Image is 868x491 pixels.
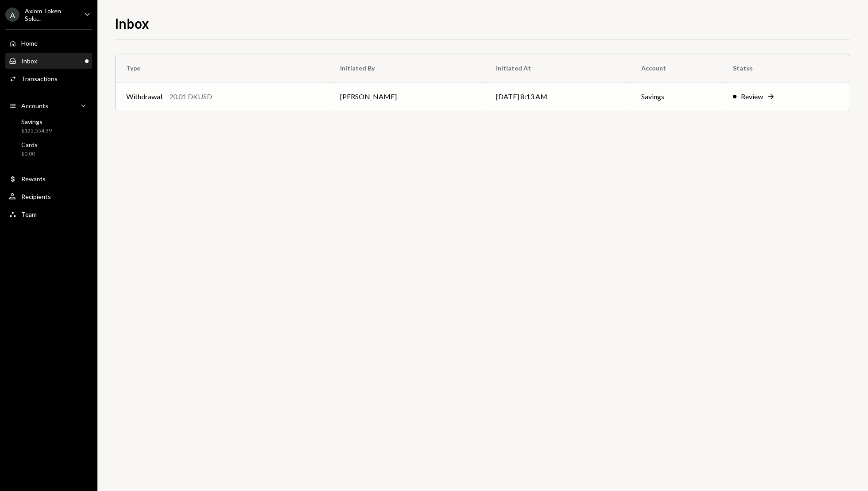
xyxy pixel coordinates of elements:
[21,57,37,65] div: Inbox
[329,82,485,111] td: [PERSON_NAME]
[5,97,92,113] a: Accounts
[21,39,38,47] div: Home
[21,127,52,135] div: $125,554.39
[741,91,763,102] div: Review
[21,118,52,125] div: Savings
[21,175,46,183] div: Rewards
[5,53,92,69] a: Inbox
[5,70,92,86] a: Transactions
[5,206,92,222] a: Team
[5,138,92,160] a: Cards$0.00
[21,141,38,148] div: Cards
[21,210,37,218] div: Team
[21,75,58,82] div: Transactions
[21,102,48,109] div: Accounts
[631,54,723,82] th: Account
[5,188,92,204] a: Recipients
[126,91,162,102] div: Withdrawal
[116,54,329,82] th: Type
[5,115,92,136] a: Savings$125,554.39
[21,150,38,158] div: $0.00
[631,82,723,111] td: Savings
[115,14,149,32] h1: Inbox
[485,82,631,111] td: [DATE] 8:13 AM
[21,193,51,200] div: Recipients
[5,8,19,22] div: A
[5,171,92,187] a: Rewards
[329,54,485,82] th: Initiated By
[5,35,92,51] a: Home
[25,7,77,22] div: Axiom Token Solu...
[169,91,212,102] div: 20.01 DKUSD
[722,54,850,82] th: Status
[485,54,631,82] th: Initiated At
